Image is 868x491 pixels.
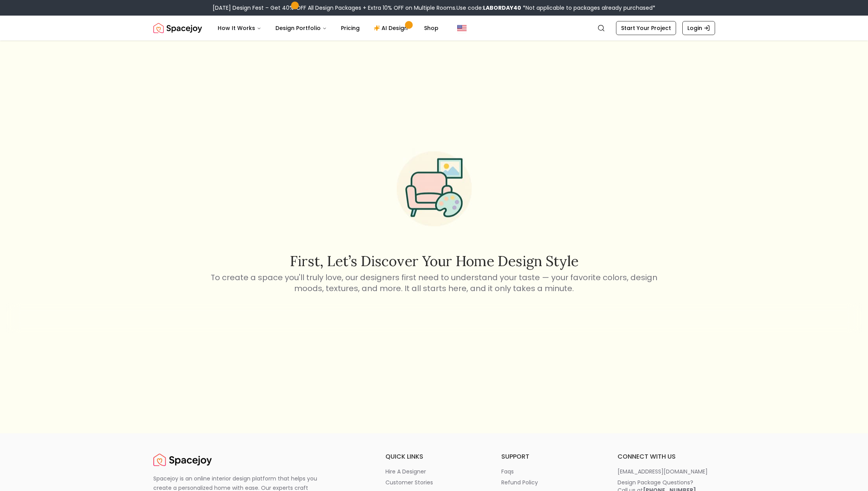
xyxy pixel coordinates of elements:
h6: quick links [385,452,483,461]
a: faqs [501,468,599,475]
a: Spacejoy [153,452,212,468]
b: LABORDAY40 [483,4,521,12]
p: hire a designer [385,468,426,475]
a: hire a designer [385,468,483,475]
a: customer stories [385,479,483,486]
a: Start Your Project [616,21,676,35]
a: Shop [418,20,445,36]
a: refund policy [501,479,599,486]
a: Spacejoy [153,20,202,36]
nav: Main [211,20,445,36]
p: refund policy [501,479,538,486]
h2: First, let’s discover your home design style [209,253,659,269]
img: United States [457,23,467,33]
span: Use code: [456,4,521,12]
a: AI Design [367,20,416,36]
a: [EMAIL_ADDRESS][DOMAIN_NAME] [618,468,715,475]
p: customer stories [385,479,433,486]
button: Design Portfolio [269,20,333,36]
div: [DATE] Design Fest – Get 40% OFF All Design Packages + Extra 10% OFF on Multiple Rooms. [213,4,655,12]
a: Pricing [335,20,366,36]
h6: connect with us [618,452,715,461]
nav: Global [153,16,715,41]
p: To create a space you'll truly love, our designers first need to understand your taste — your fav... [209,272,659,294]
img: Spacejoy Logo [153,20,202,36]
p: faqs [501,468,514,475]
span: *Not applicable to packages already purchased* [521,4,655,12]
img: Start Style Quiz Illustration [384,139,484,239]
p: [EMAIL_ADDRESS][DOMAIN_NAME] [618,468,708,475]
h6: support [501,452,599,461]
a: Login [682,21,715,35]
img: Spacejoy Logo [153,452,212,468]
button: How It Works [211,20,268,36]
